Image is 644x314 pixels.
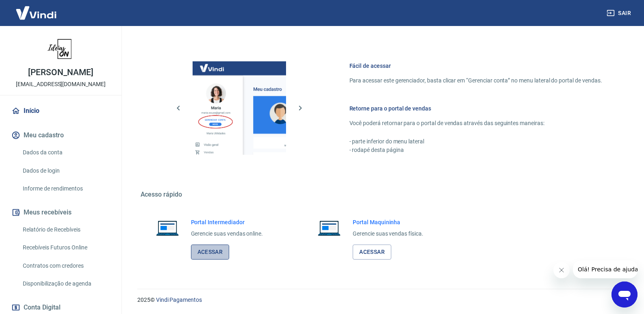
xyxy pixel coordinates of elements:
img: a960350e-6761-4b80-b1e6-b7b5f221e8ec.jpeg [45,32,77,65]
a: Acessar [353,245,391,260]
h5: Acesso rápido [141,191,622,199]
p: Para acessar este gerenciador, basta clicar em “Gerenciar conta” no menu lateral do portal de ven... [349,76,602,85]
a: Informe de rendimentos [20,180,112,197]
button: Meu cadastro [10,126,112,144]
p: - rodapé desta página [349,146,602,154]
h6: Retorne para o portal de vendas [349,104,602,113]
img: Imagem de um notebook aberto [312,218,346,238]
iframe: Mensagem da empresa [573,260,637,278]
a: Relatório de Recebíveis [20,221,112,238]
h6: Portal Intermediador [191,218,263,226]
img: Imagem da dashboard mostrando o botão de gerenciar conta na sidebar no lado esquerdo [193,61,286,155]
button: Meus recebíveis [10,204,112,221]
p: - parte inferior do menu lateral [349,137,602,146]
span: Olá! Precisa de ajuda? [5,6,68,12]
img: Imagem de um notebook aberto [150,218,184,238]
a: Acessar [191,245,230,260]
a: Início [10,102,112,120]
h6: Fácil de acessar [349,62,602,70]
p: Gerencie suas vendas física. [353,230,423,238]
a: Recebíveis Futuros Online [20,239,112,256]
p: [PERSON_NAME] [28,68,93,77]
a: Contratos com credores [20,258,112,274]
p: Você poderá retornar para o portal de vendas através das seguintes maneiras: [349,119,602,128]
a: Disponibilização de agenda [20,275,112,292]
p: Gerencie suas vendas online. [191,230,263,238]
iframe: Fechar mensagem [553,262,570,278]
iframe: Botão para abrir a janela de mensagens [611,282,637,308]
a: Vindi Pagamentos [156,297,202,303]
a: Dados de login [20,162,112,179]
p: [EMAIL_ADDRESS][DOMAIN_NAME] [16,80,106,89]
button: Sair [605,6,634,21]
a: Dados da conta [20,144,112,161]
h6: Portal Maquininha [353,218,423,226]
p: 2025 © [137,296,624,304]
img: Vindi [10,0,63,25]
